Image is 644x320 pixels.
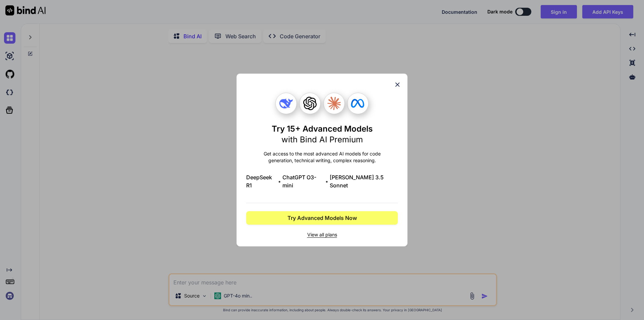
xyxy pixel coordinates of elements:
span: Try Advanced Models Now [287,214,357,222]
span: • [278,177,281,185]
span: DeepSeek R1 [246,173,277,189]
span: ChatGPT O3-mini [282,173,324,189]
img: Deepseek [279,97,293,110]
span: • [325,177,328,185]
button: Try Advanced Models Now [246,211,398,225]
span: View all plans [246,231,398,238]
p: Get access to the most advanced AI models for code generation, technical writing, complex reasoning. [246,150,398,164]
span: with Bind AI Premium [281,135,363,144]
span: [PERSON_NAME] 3.5 Sonnet [330,173,398,189]
h1: Try 15+ Advanced Models [272,124,373,145]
